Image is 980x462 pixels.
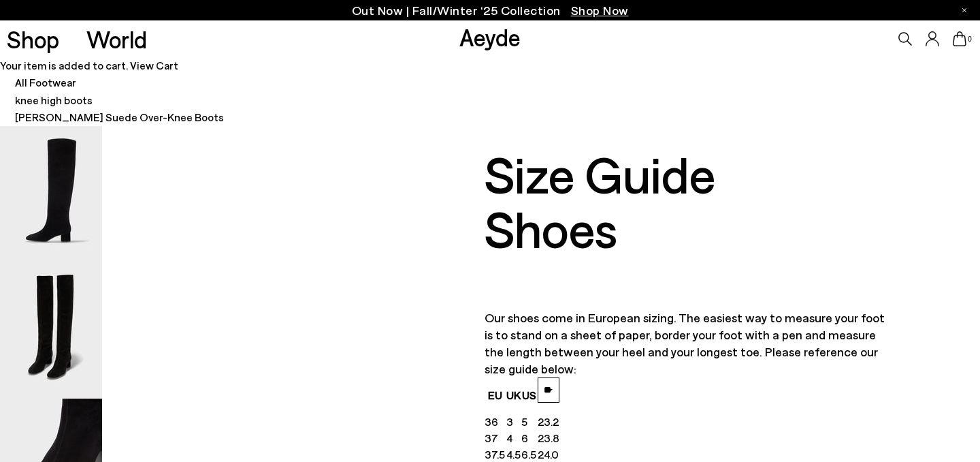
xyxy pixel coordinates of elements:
td: 4 [506,430,521,446]
a: View Cart [130,59,178,72]
span: [PERSON_NAME] Suede Over-Knee Boots [15,110,224,123]
th: US [521,378,538,414]
div: Size Guide [485,146,888,200]
a: All Footwear [15,76,76,89]
div: Shoes [485,200,888,255]
td: 3 [506,414,521,430]
p: Out Now | Fall/Winter ‘25 Collection [352,2,629,19]
td: 37 [485,430,506,446]
a: World [86,27,147,51]
a: knee high boots [15,93,93,106]
th: EU [485,378,506,414]
td: 5 [521,414,538,430]
td: 23.8 [538,430,559,446]
p: Our shoes come in European sizing. The easiest way to measure your foot is to stand on a sheet of... [485,309,888,378]
span: 0 [966,35,973,43]
span: Navigate to /collections/new-in [571,3,629,18]
a: Shop [7,27,59,51]
td: 23.2 [538,414,559,430]
td: 36 [485,414,506,430]
a: Aeyde [459,22,521,51]
th: UK [506,378,521,414]
td: 6 [521,430,538,446]
a: 0 [953,31,966,46]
